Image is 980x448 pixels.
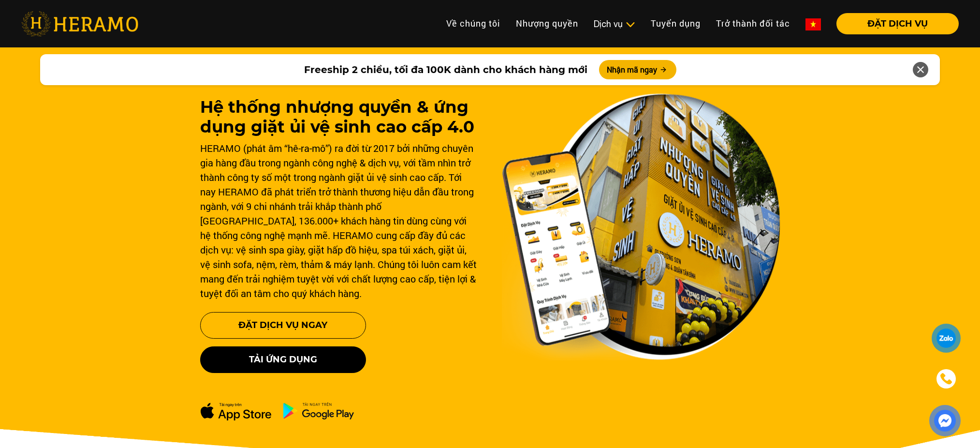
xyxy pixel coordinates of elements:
[200,141,479,300] div: HERAMO (phát âm “hê-ra-mô”) ra đời từ 2017 bởi những chuyên gia hàng đầu trong ngành công nghệ & ...
[439,13,508,34] a: Về chúng tôi
[304,62,587,77] span: Freeship 2 chiều, tối đa 100K dành cho khách hàng mới
[200,312,366,339] button: Đặt Dịch Vụ Ngay
[708,13,798,34] a: Trở thành đối tác
[21,11,138,36] img: heramo-logo.png
[200,402,272,421] img: apple-dowload
[836,13,959,34] button: ĐẶT DỊCH VỤ
[502,93,780,360] img: banner
[594,17,635,30] div: Dịch vụ
[200,97,479,137] h1: Hệ thống nhượng quyền & ứng dụng giặt ủi vệ sinh cao cấp 4.0
[599,60,676,79] button: Nhận mã ngay
[283,402,354,419] img: ch-dowload
[508,13,586,34] a: Nhượng quyền
[200,346,366,373] button: Tải ứng dụng
[933,365,960,393] a: phone-icon
[829,19,959,28] a: ĐẶT DỊCH VỤ
[625,20,635,30] img: subToggleIcon
[643,13,708,34] a: Tuyển dụng
[805,18,821,30] img: vn-flag.png
[940,372,953,385] img: phone-icon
